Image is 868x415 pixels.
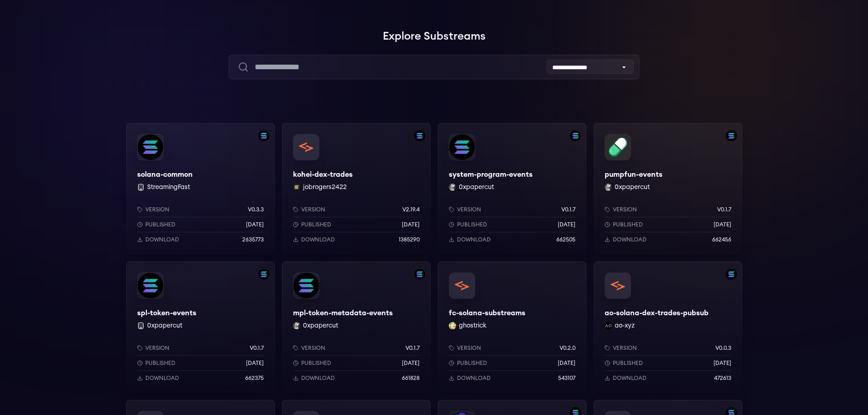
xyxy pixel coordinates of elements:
[714,359,731,367] p: [DATE]
[714,221,731,228] p: [DATE]
[402,221,420,228] p: [DATE]
[301,236,335,243] p: Download
[457,236,491,243] p: Download
[615,321,635,330] button: ao-xyz
[303,321,338,330] button: 0xpapercut
[147,321,182,330] button: 0xpapercut
[438,123,586,254] a: Filter by solana networksystem-program-eventssystem-program-events0xpapercut 0xpapercutVersionv0....
[402,374,420,382] p: 661828
[594,123,742,254] a: Filter by solana networkpumpfun-eventspumpfun-events0xpapercut 0xpapercutVersionv0.1.7Published[D...
[726,269,737,280] img: Filter by solana network
[715,344,731,352] p: v0.0.3
[558,374,575,382] p: 543107
[457,344,481,352] p: Version
[145,344,169,352] p: Version
[145,236,179,243] p: Download
[594,261,742,393] a: Filter by solana networkao-solana-dex-trades-pubsubao-solana-dex-trades-pubsubao-xyz ao-xyzVersio...
[145,221,175,228] p: Published
[457,221,487,228] p: Published
[301,206,325,213] p: Version
[558,359,575,367] p: [DATE]
[145,374,179,382] p: Download
[147,183,190,192] button: StreamingFast
[126,261,275,393] a: Filter by solana networkspl-token-eventsspl-token-events 0xpapercutVersionv0.1.7Published[DATE]Do...
[570,130,581,141] img: Filter by solana network
[414,130,425,141] img: Filter by solana network
[126,123,275,254] a: Filter by solana networksolana-commonsolana-common StreamingFastVersionv0.3.3Published[DATE]Downl...
[245,374,264,382] p: 662375
[250,344,264,352] p: v0.1.7
[459,321,487,330] button: ghostrick
[126,27,742,46] h1: Explore Substreams
[303,183,347,192] button: jobrogers2422
[613,206,637,213] p: Version
[457,374,491,382] p: Download
[613,344,637,352] p: Version
[399,236,420,243] p: 1385290
[613,221,643,228] p: Published
[560,344,575,352] p: v0.2.0
[457,206,481,213] p: Version
[438,261,586,393] a: fc-solana-substreamsfc-solana-substreamsghostrick ghostrickVersionv0.2.0Published[DATE]Download54...
[301,359,331,367] p: Published
[301,344,325,352] p: Version
[145,359,175,367] p: Published
[457,359,487,367] p: Published
[246,359,264,367] p: [DATE]
[717,206,731,213] p: v0.1.7
[613,374,647,382] p: Download
[301,221,331,228] p: Published
[561,206,575,213] p: v0.1.7
[282,123,431,254] a: Filter by solana networkkohei-dex-tradeskohei-dex-tradesjobrogers2422 jobrogers2422Versionv2.19.4...
[246,221,264,228] p: [DATE]
[615,183,650,192] button: 0xpapercut
[726,130,737,141] img: Filter by solana network
[242,236,264,243] p: 2635773
[556,236,575,243] p: 662505
[258,130,269,141] img: Filter by solana network
[558,221,575,228] p: [DATE]
[613,359,643,367] p: Published
[402,359,420,367] p: [DATE]
[301,374,335,382] p: Download
[613,236,647,243] p: Download
[258,269,269,280] img: Filter by solana network
[282,261,431,393] a: Filter by solana networkmpl-token-metadata-eventsmpl-token-metadata-events0xpapercut 0xpapercutVe...
[406,344,420,352] p: v0.1.7
[712,236,731,243] p: 662456
[248,206,264,213] p: v0.3.3
[402,206,420,213] p: v2.19.4
[714,374,731,382] p: 472613
[414,269,425,280] img: Filter by solana network
[145,206,169,213] p: Version
[459,183,494,192] button: 0xpapercut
